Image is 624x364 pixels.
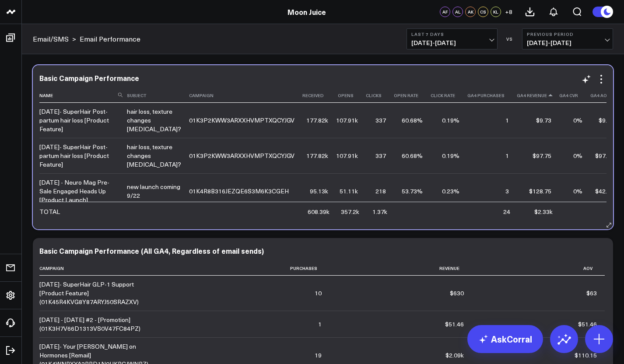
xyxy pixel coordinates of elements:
[310,187,328,196] div: 95.13k
[402,116,423,125] div: 60.68%
[573,187,582,196] div: 0%
[39,143,119,169] div: [DATE]- SuperHair Post-partum hair loss [Product Feature]
[402,187,423,196] div: 53.73%
[478,7,488,17] div: CS
[442,187,459,196] div: 0.23%
[315,351,322,360] div: 19
[491,7,501,17] div: KL
[302,88,336,103] th: Received
[33,34,76,44] div: >
[39,207,60,216] div: TOTAL
[127,107,181,133] div: hair loss, texture changes [MEDICAL_DATA]?
[440,7,450,17] div: AF
[39,88,127,103] th: Name
[505,187,509,196] div: 3
[452,7,463,17] div: AL
[394,88,431,103] th: Open Rate
[375,151,386,160] div: 337
[590,88,622,103] th: Ga4 Aov
[534,207,553,216] div: $2.33k
[336,116,358,125] div: 107.91k
[503,7,514,17] button: +8
[372,207,387,216] div: 1.37k
[39,73,139,83] div: Basic Campaign Performance
[407,28,498,49] button: Last 7 Days[DATE]-[DATE]
[39,280,148,306] div: [DATE]- SuperHair GLP-1 Support [Product Feature] (01K45R4KVG8Y87ARYJ50SRAZXV)
[402,151,423,160] div: 60.68%
[442,116,459,125] div: 0.19%
[127,182,181,200] div: new launch coming 9/22
[39,315,148,333] div: [DATE] - [DATE] #2 - [Promotion] (01K3H7V66D1313VS0V47FC84PZ)
[375,116,386,125] div: 337
[573,151,582,160] div: 0%
[156,261,330,276] th: Purchases
[39,246,264,255] div: Basic Campaign Performance (All GA4, Regardless of email sends)
[340,187,358,196] div: 51.11k
[33,34,69,44] a: Email/SMS
[189,187,289,196] div: 01K4R8B316JEZQE6S3M6K3CGEH
[505,116,509,125] div: 1
[467,88,517,103] th: Ga4 Purchases
[330,261,472,276] th: Revenue
[366,88,394,103] th: Clicks
[375,187,386,196] div: 218
[595,151,614,160] div: $97.75
[450,289,464,297] div: $630
[308,207,330,216] div: 608.39k
[586,289,597,297] div: $63
[573,116,582,125] div: 0%
[527,39,608,46] span: [DATE] - [DATE]
[536,116,551,125] div: $9.73
[318,320,322,329] div: 1
[465,7,476,17] div: AK
[445,351,464,360] div: $2.09k
[189,88,302,103] th: Campaign
[517,88,559,103] th: Ga4 Revenue
[306,116,328,125] div: 177.82k
[505,9,512,15] span: + 8
[341,207,359,216] div: 357.2k
[599,116,614,125] div: $9.73
[39,261,156,276] th: Campaign
[533,151,551,160] div: $97.75
[411,31,493,37] b: Last 7 Days
[287,7,326,17] a: Moon Juice
[595,187,614,196] div: $42.92
[445,320,464,329] div: $51.46
[529,187,551,196] div: $128.75
[189,116,294,125] div: 01K3P2KWW3ARXXHVMPTXQCYJGV
[306,151,328,160] div: 177.82k
[442,151,459,160] div: 0.19%
[431,88,467,103] th: Click Rate
[559,88,590,103] th: Ga4 Cvr
[578,320,597,329] div: $51.46
[411,39,493,46] span: [DATE] - [DATE]
[502,36,518,42] div: VS
[505,151,509,160] div: 1
[80,34,140,44] a: Email Performance
[527,31,608,37] b: Previous Period
[522,28,613,49] button: Previous Period[DATE]-[DATE]
[315,289,322,297] div: 10
[336,88,366,103] th: Opens
[127,143,181,169] div: hair loss, texture changes [MEDICAL_DATA]?
[503,207,510,216] div: 24
[336,151,358,160] div: 107.91k
[39,107,119,133] div: [DATE]- SuperHair Post-partum hair loss [Product Feature]
[39,178,119,204] div: [DATE] - Neuro Mag Pre-Sale Engaged Heads Up [Product Launch]
[472,261,605,276] th: Aov
[467,325,543,353] a: AskCorral
[575,351,597,360] div: $110.15
[127,88,189,103] th: Subject
[189,151,294,160] div: 01K3P2KWW3ARXXHVMPTXQCYJGV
